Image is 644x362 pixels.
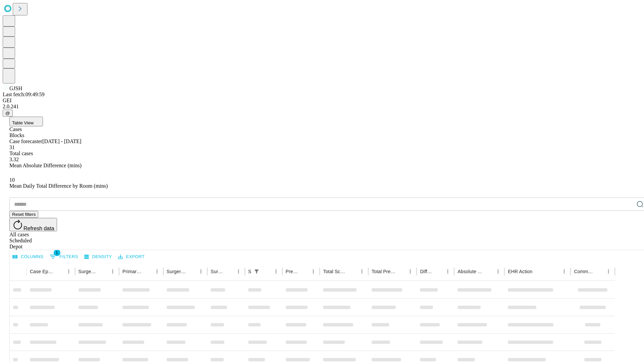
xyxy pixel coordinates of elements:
div: Primary Service [122,269,142,274]
button: Sort [99,267,108,276]
span: [DATE] - [DATE] [42,138,81,144]
span: Reset filters [12,212,36,217]
span: Refresh data [23,226,54,231]
span: Last fetch: 09:49:59 [3,92,45,97]
span: Table View [12,120,34,125]
button: Sort [434,267,443,276]
div: Case Epic Id [30,269,54,274]
button: Sort [348,267,357,276]
div: Total Scheduled Duration [323,269,347,274]
span: Case forecaster [9,138,42,144]
button: Sort [187,267,196,276]
button: @ [3,110,13,117]
button: Export [116,252,146,262]
button: Sort [299,267,309,276]
div: Surgery Name [167,269,186,274]
span: 31 [9,144,15,150]
button: Menu [196,267,206,276]
div: Surgeon Name [78,269,98,274]
span: Total cases [9,150,33,156]
div: GEI [3,98,641,104]
button: Menu [604,267,613,276]
div: Predicted In Room Duration [286,269,299,274]
button: Menu [559,267,569,276]
button: Menu [357,267,367,276]
span: Mean Absolute Difference (mins) [9,163,82,168]
span: 1 [54,249,60,256]
button: Sort [594,267,604,276]
span: 3.32 [9,157,19,162]
button: Menu [271,267,281,276]
button: Menu [234,267,243,276]
button: Sort [262,267,271,276]
button: Menu [64,267,73,276]
div: Surgery Date [211,269,224,274]
button: Sort [55,267,64,276]
button: Sort [143,267,152,276]
button: Menu [152,267,162,276]
button: Sort [224,267,234,276]
button: Refresh data [9,218,57,231]
div: EHR Action [508,269,532,274]
button: Table View [9,117,43,126]
button: Menu [309,267,318,276]
button: Sort [533,267,542,276]
button: Reset filters [9,211,38,218]
button: Sort [484,267,493,276]
button: Menu [443,267,452,276]
button: Menu [108,267,117,276]
div: Absolute Difference [458,269,483,274]
span: GJSH [9,85,22,91]
div: Difference [420,269,433,274]
div: Total Predicted Duration [372,269,396,274]
div: Comments [574,269,593,274]
div: 1 active filter [252,267,261,276]
button: Select columns [11,252,45,262]
div: 2.0.241 [3,104,641,110]
button: Menu [493,267,503,276]
button: Show filters [252,267,261,276]
span: 10 [9,177,15,183]
button: Menu [406,267,415,276]
span: @ [5,111,10,116]
button: Density [83,252,114,262]
div: Scheduled In Room Duration [248,269,251,274]
span: Mean Daily Total Difference by Room (mins) [9,183,108,189]
button: Show filters [48,251,80,262]
button: Sort [396,267,406,276]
